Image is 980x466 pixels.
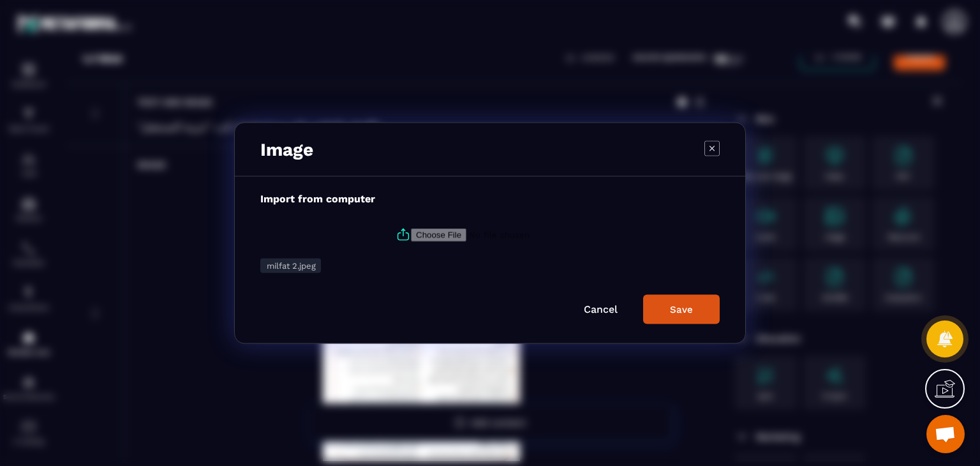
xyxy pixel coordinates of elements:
span: milfat 2.jpeg [267,261,316,271]
a: Open chat [926,415,965,453]
a: Cancel [584,303,618,315]
h3: Image [260,139,313,160]
label: Import from computer [260,193,375,205]
div: Save [670,304,693,315]
button: Save [643,295,720,324]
